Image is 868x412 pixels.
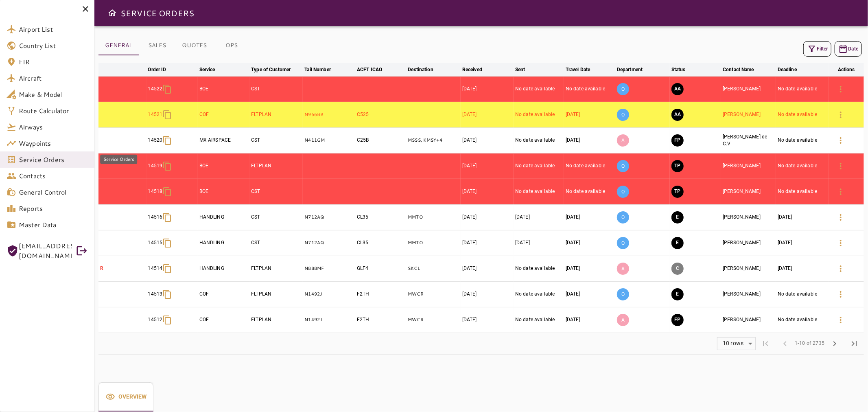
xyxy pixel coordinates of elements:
p: N888MF [304,265,354,272]
button: Details [831,208,851,227]
div: Contact Name [723,65,754,75]
p: MWCR [408,291,459,298]
button: FINAL PREPARATION [671,134,684,147]
p: N1492J [304,316,354,323]
td: No date available [514,102,564,127]
td: C525 [355,102,406,127]
button: EXECUTION [671,288,684,300]
p: N712AQ [304,214,354,221]
td: No date available [514,153,564,179]
p: N712AQ [304,239,354,246]
p: N411GM [304,137,354,144]
span: Aircraft [19,73,88,83]
td: No date available [776,307,829,333]
button: Details [831,259,851,278]
button: Details [831,105,851,125]
td: [PERSON_NAME] [721,76,776,102]
td: [DATE] [461,307,514,333]
p: O [617,237,629,249]
td: [PERSON_NAME] [721,102,776,127]
td: CST [249,179,303,204]
button: TRIP PREPARATION [671,160,684,172]
td: [PERSON_NAME] [721,179,776,204]
span: Master Data [19,220,88,230]
td: CL35 [355,204,406,230]
div: Service [199,65,215,75]
td: F2TH [355,281,406,307]
span: ACFT ICAO [357,65,393,75]
td: No date available [776,76,829,102]
td: No date available [776,102,829,127]
td: [DATE] [461,127,514,153]
button: Details [831,233,851,253]
p: 14515 [148,239,163,246]
h6: SERVICE ORDERS [120,7,194,20]
td: [DATE] [564,204,615,230]
div: Department [617,65,643,75]
button: Details [831,156,851,176]
span: Contact Name [723,65,765,75]
p: 14513 [148,291,163,298]
span: Order ID [148,65,177,75]
p: MWCR [408,316,459,323]
td: No date available [776,127,829,153]
td: No date available [514,256,564,281]
span: Last Page [844,334,864,353]
td: [PERSON_NAME] [721,256,776,281]
span: Airways [19,122,88,132]
div: Order ID [148,65,166,75]
span: Type of Customer [251,65,301,75]
td: [DATE] [514,204,564,230]
span: Status [671,65,696,75]
span: last_page [849,339,859,348]
span: Previous Page [775,334,795,353]
p: 14522 [148,85,163,92]
p: 14512 [148,316,163,323]
td: [DATE] [461,256,514,281]
button: FINAL PREPARATION [671,314,684,326]
td: [DATE] [514,230,564,256]
td: HANDLING [198,230,250,256]
span: General Control [19,187,88,197]
td: No date available [564,153,615,179]
td: [DATE] [776,256,829,281]
span: Received [462,65,493,75]
span: Service Orders [19,155,88,164]
div: Destination [408,65,433,75]
p: MMTO [408,214,459,221]
td: BOE [198,76,250,102]
td: [DATE] [564,230,615,256]
td: [DATE] [564,127,615,153]
div: 10 rows [721,340,746,347]
button: Overview [98,382,153,412]
td: HANDLING [198,256,250,281]
p: O [617,83,629,95]
td: No date available [776,153,829,179]
td: MX AIRSPACE [198,127,250,153]
button: Date [835,41,862,57]
p: A [617,134,629,147]
td: [DATE] [564,307,615,333]
span: Sent [515,65,536,75]
div: basic tabs example [98,382,153,412]
p: A [617,314,629,326]
div: Received [462,65,482,75]
button: Open drawer [104,5,120,21]
p: O [617,186,629,198]
td: BOE [198,153,250,179]
td: CST [249,127,303,153]
p: N966BB [304,111,354,118]
td: [PERSON_NAME] [721,307,776,333]
button: AWAITING ASSIGNMENT [671,109,684,121]
p: MMTO [408,239,459,246]
button: OPS [213,36,250,55]
td: [DATE] [461,76,514,102]
td: [DATE] [461,230,514,256]
td: COF [198,281,250,307]
p: 14514 [148,265,163,272]
td: FLTPLAN [249,153,303,179]
td: [DATE] [461,281,514,307]
span: Tail Number [304,65,341,75]
td: No date available [514,76,564,102]
td: [PERSON_NAME] [721,153,776,179]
